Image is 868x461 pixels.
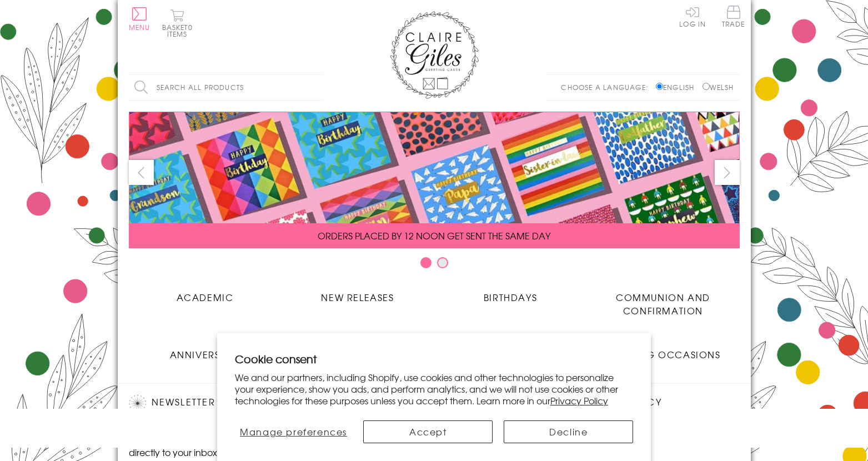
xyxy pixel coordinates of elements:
[162,9,193,37] button: Basket0 items
[129,75,323,100] input: Search all products
[170,348,240,361] span: Anniversary
[167,22,193,39] span: 0 items
[318,229,550,242] span: ORDERS PLACED BY 12 NOON GET SENT THE SAME DAY
[484,290,537,304] span: Birthdays
[312,75,323,100] input: Search
[129,160,154,185] button: prev
[235,351,634,367] h2: Cookie consent
[235,372,634,406] p: We and our partners, including Shopify, use cookies and other technologies to personalize your ex...
[616,290,710,317] span: Communion and Confirmation
[390,11,479,99] img: Claire Giles Greetings Cards
[656,82,700,92] label: English
[129,339,282,361] a: Anniversary
[235,420,353,443] button: Manage preferences
[587,339,740,361] a: Wedding Occasions
[722,6,745,29] a: Trade
[129,257,740,274] div: Carousel Pagination
[240,425,347,438] span: Manage preferences
[363,420,493,443] button: Accept
[550,394,608,407] a: Privacy Policy
[177,290,234,304] span: Academic
[656,83,663,90] input: English
[703,82,734,92] label: Welsh
[282,282,434,304] a: New Releases
[437,257,448,268] button: Carousel Page 2
[561,82,654,92] p: Choose a language:
[722,6,745,27] span: Trade
[605,348,720,361] span: Wedding Occasions
[129,395,318,412] h2: Newsletter
[129,7,150,31] button: Menu
[715,160,740,185] button: next
[504,420,633,443] button: Decline
[434,282,587,304] a: Birthdays
[420,257,432,268] button: Carousel Page 1 (Current Slide)
[679,6,706,27] a: Log In
[703,83,710,90] input: Welsh
[129,282,282,304] a: Academic
[587,282,740,317] a: Communion and Confirmation
[129,22,150,32] span: Menu
[321,290,394,304] span: New Releases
